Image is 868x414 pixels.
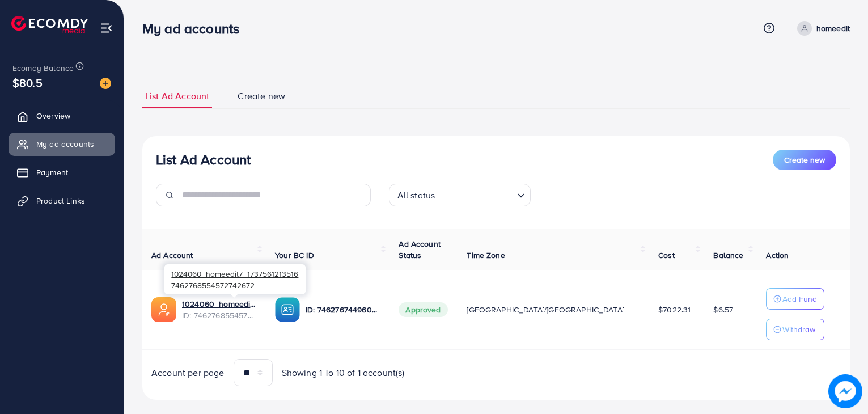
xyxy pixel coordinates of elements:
div: Search for option [389,184,531,206]
span: Overview [36,110,70,121]
img: image [828,374,862,408]
span: $7022.31 [658,304,691,315]
span: Approved [399,302,447,317]
span: $6.57 [713,304,733,315]
p: ID: 7462767449604177937 [306,303,380,316]
button: Add Fund [766,288,824,310]
span: $80.5 [12,74,43,91]
span: Balance [713,250,743,261]
span: Create new [238,90,285,103]
h3: My ad accounts [142,20,248,37]
p: Withdraw [782,323,815,336]
h3: List Ad Account [156,151,251,168]
span: Action [766,250,789,261]
input: Search for option [438,185,512,204]
a: Overview [9,104,115,127]
span: Cost [658,250,675,261]
button: Create new [773,150,836,170]
img: ic-ba-acc.ded83a64.svg [275,297,300,322]
span: Ad Account Status [399,238,441,261]
span: [GEOGRAPHIC_DATA]/[GEOGRAPHIC_DATA] [467,304,624,315]
span: Showing 1 To 10 of 1 account(s) [282,366,405,379]
span: Product Links [36,195,85,206]
button: Withdraw [766,319,824,340]
div: 7462768554572742672 [164,264,306,294]
img: image [100,78,111,89]
span: ID: 7462768554572742672 [182,310,257,321]
span: Ecomdy Balance [12,62,74,74]
span: List Ad Account [145,90,209,103]
img: logo [11,16,88,33]
span: Create new [784,154,825,166]
span: Your BC ID [275,250,314,261]
span: Time Zone [467,250,505,261]
span: 1024060_homeedit7_1737561213516 [171,268,298,279]
img: ic-ads-acc.e4c84228.svg [151,297,176,322]
p: Add Fund [782,292,817,306]
a: 1024060_homeedit7_1737561213516 [182,298,257,310]
a: Payment [9,161,115,184]
span: Ad Account [151,250,193,261]
img: menu [100,22,113,35]
a: My ad accounts [9,133,115,155]
span: My ad accounts [36,138,94,150]
p: homeedit [816,22,850,35]
a: Product Links [9,189,115,212]
a: homeedit [793,21,850,36]
span: Account per page [151,366,225,379]
span: Payment [36,167,68,178]
span: All status [395,187,438,204]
